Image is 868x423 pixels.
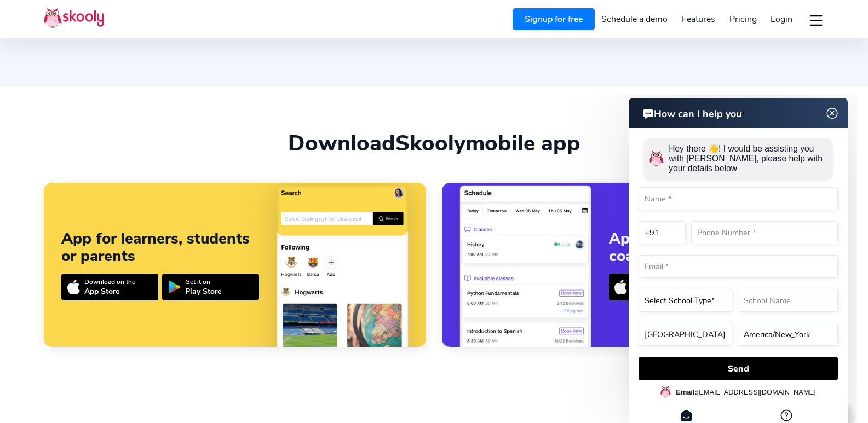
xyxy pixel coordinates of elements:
[185,277,221,286] div: Get it on
[168,281,181,293] img: icon-playstore
[395,129,465,158] span: Skooly
[61,274,158,301] a: Download on theApp Store
[162,274,259,301] a: Get it onPlay Store
[61,230,259,265] div: App for learners, students or parents
[84,277,135,286] div: Download on the
[67,280,80,294] img: icon-appstore
[513,8,595,30] a: Signup for free
[808,8,824,33] button: dropdown menu
[595,10,675,28] a: Schedule a demo
[771,13,792,25] span: Login
[84,286,135,297] div: App Store
[763,10,800,28] a: Login
[44,130,824,157] div: Download mobile app
[185,286,221,297] div: Play Store
[722,10,764,28] a: Pricing
[44,7,104,28] img: Skooly
[675,10,722,28] a: Features
[729,13,757,25] span: Pricing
